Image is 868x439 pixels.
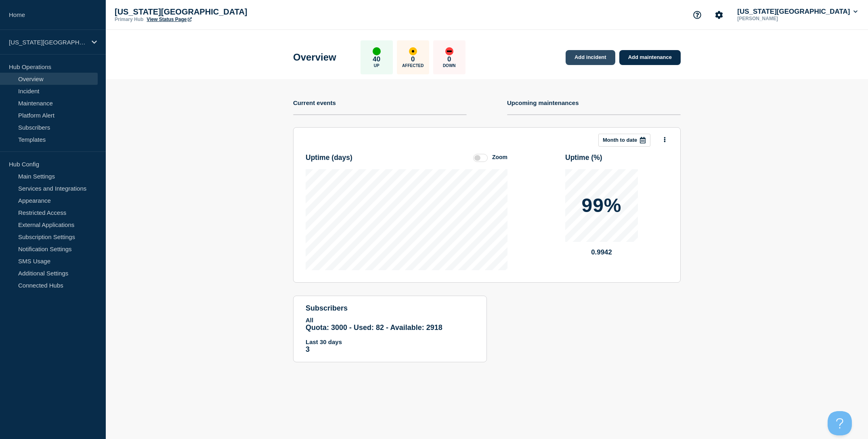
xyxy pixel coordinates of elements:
[306,317,474,323] p: All
[619,50,681,65] a: Add maintenance
[306,345,474,354] p: 3
[447,55,451,63] p: 0
[293,99,336,106] h4: Current events
[581,196,621,215] p: 99%
[603,137,637,143] p: Month to date
[445,47,453,55] div: down
[293,52,336,63] h1: Overview
[373,47,381,55] div: up
[689,6,706,23] button: Support
[9,39,86,46] p: [US_STATE][GEOGRAPHIC_DATA]
[828,411,852,435] iframe: Help Scout Beacon - Open
[565,248,638,256] p: 0.9942
[306,323,442,332] span: Quota: 3000 - Used: 82 - Available: 2918
[402,63,424,68] p: Affected
[409,47,417,55] div: affected
[306,153,352,162] h3: Uptime ( days )
[443,63,456,68] p: Down
[598,134,650,147] button: Month to date
[565,153,602,162] h3: Uptime ( % )
[373,55,380,63] p: 40
[115,7,276,17] p: [US_STATE][GEOGRAPHIC_DATA]
[736,16,820,21] p: [PERSON_NAME]
[147,17,191,22] a: View Status Page
[374,63,379,68] p: Up
[411,55,415,63] p: 0
[736,8,859,16] button: [US_STATE][GEOGRAPHIC_DATA]
[566,50,615,65] a: Add incident
[711,6,728,23] button: Account settings
[306,338,474,345] p: Last 30 days
[492,154,507,160] div: Zoom
[507,99,579,106] h4: Upcoming maintenances
[115,17,143,22] p: Primary Hub
[306,304,474,313] h4: subscribers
